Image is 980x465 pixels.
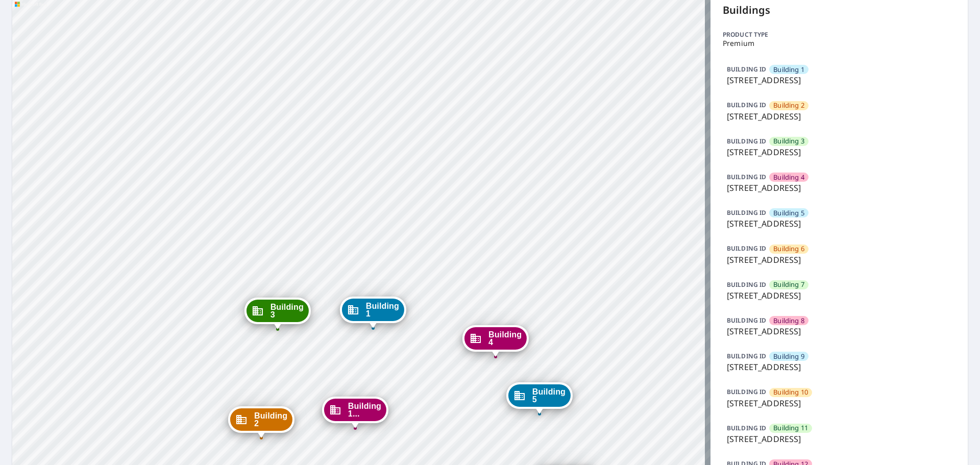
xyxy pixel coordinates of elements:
p: [STREET_ADDRESS] [727,397,951,409]
p: BUILDING ID [727,208,766,217]
div: Dropped pin, building Building 16, Commercial property, 3195 Westwood Court Boulder, CO 80304 [322,397,388,428]
p: [STREET_ADDRESS] [727,146,951,158]
span: Building 11 [773,423,808,433]
span: Building 2 [773,101,804,110]
p: BUILDING ID [727,101,766,109]
span: Building 3 [773,136,804,146]
span: Building 5 [773,208,804,218]
div: Dropped pin, building Building 4, Commercial property, 3195 Westwood Court Boulder, CO 80304 [462,325,529,357]
span: Building 9 [773,352,804,361]
p: [STREET_ADDRESS] [727,217,951,230]
div: Dropped pin, building Building 5, Commercial property, 3195 Westwood Court Boulder, CO 80304 [506,382,573,414]
span: Building 2 [254,412,287,427]
p: [STREET_ADDRESS] [727,361,951,373]
p: Buildings [723,3,955,18]
div: Dropped pin, building Building 2, Commercial property, 3195 Westwood Court Boulder, CO 80304 [228,406,295,438]
span: Building 10 [773,387,808,397]
p: BUILDING ID [727,280,766,289]
div: Dropped pin, building Building 1, Commercial property, 3195 Westwood Court Boulder, CO 80304 [340,297,406,328]
span: Building 4 [488,331,522,346]
p: [STREET_ADDRESS] [727,182,951,194]
p: BUILDING ID [727,316,766,325]
span: Building 8 [773,316,804,326]
span: Building 3 [271,303,304,319]
span: Building 4 [773,173,804,182]
p: [STREET_ADDRESS] [727,74,951,86]
p: BUILDING ID [727,387,766,396]
p: BUILDING ID [727,137,766,145]
p: BUILDING ID [727,424,766,432]
span: Building 7 [773,280,804,289]
span: Building 1... [348,402,381,418]
p: Premium [723,39,955,47]
span: Building 1 [773,65,804,75]
p: BUILDING ID [727,65,766,74]
p: [STREET_ADDRESS] [727,433,951,445]
p: [STREET_ADDRESS] [727,289,951,302]
p: [STREET_ADDRESS] [727,325,951,337]
div: Dropped pin, building Building 3, Commercial property, 3195 Westwood Court Boulder, CO 80304 [244,298,311,329]
p: BUILDING ID [727,244,766,253]
span: Building 1 [366,302,399,317]
span: Building 5 [532,388,566,403]
p: [STREET_ADDRESS] [727,110,951,123]
p: BUILDING ID [727,173,766,181]
p: Product type [723,30,955,39]
p: BUILDING ID [727,352,766,360]
span: Building 6 [773,244,804,254]
p: [STREET_ADDRESS] [727,254,951,266]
